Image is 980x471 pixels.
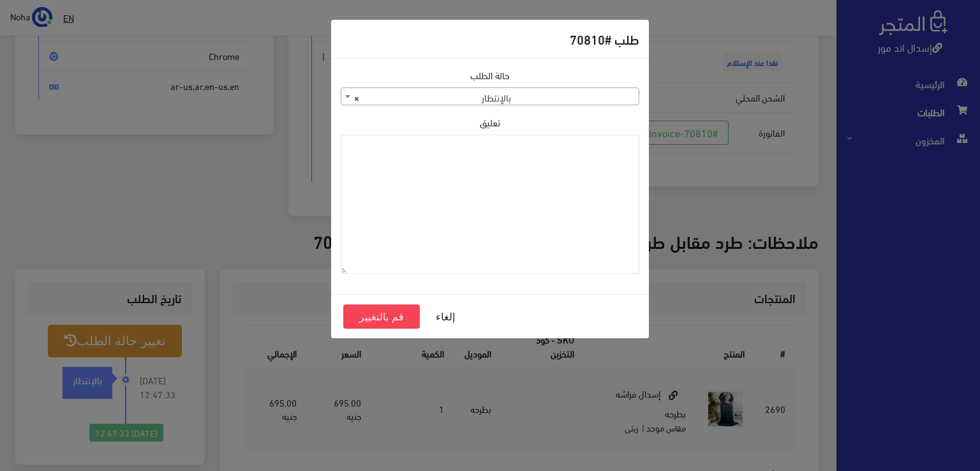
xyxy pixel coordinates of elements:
[343,304,420,329] button: قم بالتغيير
[570,29,639,49] h5: طلب #70810
[15,384,64,432] iframe: Drift Widget Chat Controller
[354,88,359,106] span: ×
[341,87,639,105] span: بالإنتظار
[480,116,500,130] label: تعليق
[341,88,639,106] span: بالإنتظار
[470,68,510,82] label: حالة الطلب
[420,304,471,329] button: إلغاء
